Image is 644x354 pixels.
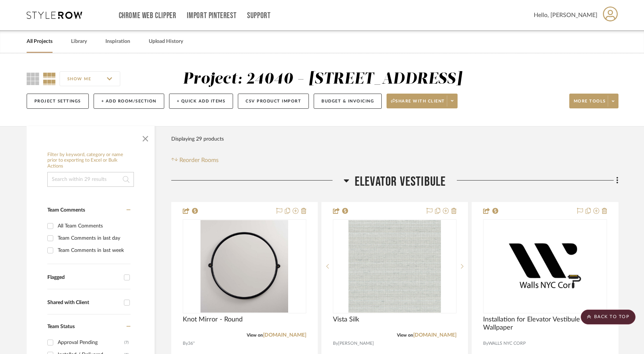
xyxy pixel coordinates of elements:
[71,37,87,47] a: Library
[483,316,607,332] span: Installation for Elevator Vestibule Wallpaper
[333,316,359,324] span: Vista Silk
[534,11,597,20] span: Hello, [PERSON_NAME]
[47,300,120,306] div: Shared with Client
[149,37,183,47] a: Upload History
[397,333,413,337] span: View on
[338,340,374,347] span: [PERSON_NAME]
[574,98,606,109] span: More tools
[171,156,219,165] button: Reorder Rooms
[333,340,338,347] span: By
[47,324,75,329] span: Team Status
[138,130,153,145] button: Close
[183,340,188,347] span: By
[391,98,445,109] span: Share with client
[47,152,134,169] h6: Filter by keyword, category or name prior to exporting to Excel or Bulk Actions
[47,208,85,213] span: Team Comments
[200,220,288,313] img: Knot Mirror - Round
[105,37,130,47] a: Inspiration
[169,94,233,109] button: + Quick Add Items
[188,340,195,347] span: 36"
[171,132,224,146] div: Displaying 29 products
[58,337,124,348] div: Approval Pending
[247,13,270,19] a: Support
[413,333,456,338] a: [DOMAIN_NAME]
[263,333,306,338] a: [DOMAIN_NAME]
[94,94,164,109] button: + Add Room/Section
[58,232,129,244] div: Team Comments in last day
[238,94,309,109] button: CSV Product Import
[488,340,526,347] span: WALLS NYC CORP
[27,94,89,109] button: Project Settings
[569,94,618,108] button: More tools
[47,172,134,187] input: Search within 29 results
[483,340,488,347] span: By
[187,13,236,19] a: Import Pinterest
[355,174,446,190] span: Elevator Vestibule
[314,94,382,109] button: Budget & Invoicing
[119,13,176,19] a: Chrome Web Clipper
[179,156,219,165] span: Reorder Rooms
[387,94,458,108] button: Share with client
[247,333,263,337] span: View on
[124,337,129,348] div: (7)
[27,37,53,47] a: All Projects
[58,245,129,256] div: Team Comments in last week
[47,274,120,281] div: Flagged
[183,316,243,324] span: Knot Mirror - Round
[348,220,441,313] img: Vista Silk
[581,310,635,324] scroll-to-top-button: BACK TO TOP
[499,220,591,313] img: Installation for Elevator Vestibule Wallpaper
[183,71,462,87] div: Project: 24040 - [STREET_ADDRESS]
[58,220,129,232] div: All Team Comments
